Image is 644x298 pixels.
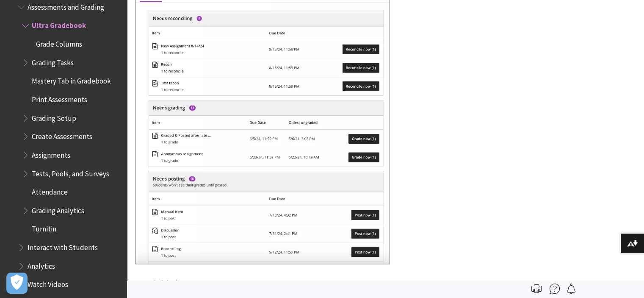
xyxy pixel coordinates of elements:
span: Mastery Tab in Gradebook [32,74,111,86]
button: Open Preferences [6,273,28,294]
span: Grading Setup [32,111,76,123]
span: Interact with Students [28,240,98,252]
span: Grading Analytics [32,203,84,215]
span: Grade Columns [36,37,82,48]
span: Attendance [32,185,68,196]
span: Ultra Gradebook [32,19,86,30]
span: Assignments [32,148,70,159]
img: More help [550,284,560,294]
span: Analytics [28,259,55,270]
img: Follow this page [566,284,576,294]
img: Print [531,284,542,294]
span: Turnitin [32,222,56,234]
span: Print Assessments [32,92,87,104]
span: Watch Videos [28,278,68,289]
span: Grading Tasks [32,56,74,67]
span: Tests, Pools, and Surveys [32,167,109,178]
h3: Gradable items [135,277,510,293]
span: Create Assessments [32,129,92,141]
